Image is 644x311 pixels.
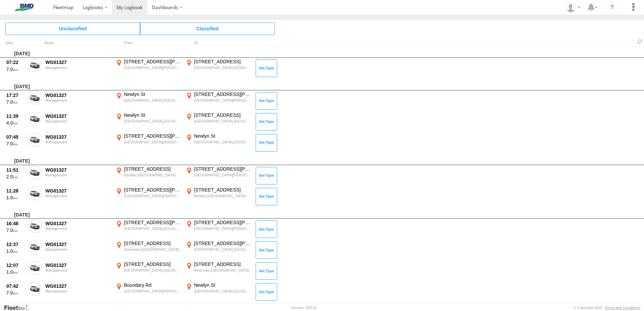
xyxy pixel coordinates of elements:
[45,134,111,140] div: WG01327
[605,306,640,310] a: Terms and Conditions
[194,219,251,226] div: [STREET_ADDRESS][PERSON_NAME]
[291,306,317,310] div: Version: 305.01
[45,92,111,98] div: WG01327
[45,188,111,194] div: WG01327
[185,91,252,111] label: Click to View Event Location
[6,66,25,72] div: 7.0
[140,23,275,35] span: Click to view Classified Trips
[45,227,111,231] div: Management
[194,282,251,288] div: Newlyn St
[5,23,140,35] span: Click to view Unclassified Trips
[194,98,251,103] div: [GEOGRAPHIC_DATA][PERSON_NAME],[GEOGRAPHIC_DATA]
[573,306,640,310] div: © Copyright 2025 -
[256,113,277,131] button: Click to Set
[45,241,111,247] div: WG01327
[45,173,111,177] div: Management
[636,38,644,45] span: Refresh
[6,120,25,126] div: 4.0
[124,173,181,177] div: Bentley,[GEOGRAPHIC_DATA]
[115,282,182,302] label: Click to View Event Location
[124,112,181,118] div: Newlyn St
[115,240,182,260] label: Click to View Event Location
[6,220,25,227] div: 16:48
[115,133,182,152] label: Click to View Event Location
[6,141,25,147] div: 7.0
[185,219,252,239] label: Click to View Event Location
[6,99,25,105] div: 7.0
[185,133,252,152] label: Click to View Event Location
[124,194,181,198] div: [GEOGRAPHIC_DATA][PERSON_NAME],[GEOGRAPHIC_DATA]
[115,91,182,111] label: Click to View Event Location
[124,226,181,231] div: [GEOGRAPHIC_DATA],[GEOGRAPHIC_DATA]
[194,65,251,70] div: [GEOGRAPHIC_DATA],[GEOGRAPHIC_DATA]
[45,66,111,70] div: Management
[115,261,182,281] label: Click to View Event Location
[45,194,111,198] div: Management
[256,134,277,151] button: Click to Set
[256,59,277,77] button: Click to Set
[185,41,252,45] div: To
[6,269,25,275] div: 1.0
[194,289,251,293] div: [GEOGRAPHIC_DATA],[GEOGRAPHIC_DATA]
[45,283,111,289] div: WG01327
[124,289,181,293] div: [GEOGRAPHIC_DATA][PERSON_NAME],[GEOGRAPHIC_DATA]
[45,113,111,119] div: WG01327
[256,188,277,205] button: Click to Set
[194,133,251,139] div: Newlyn St
[45,98,111,102] div: Management
[194,268,251,273] div: Rivervale,[GEOGRAPHIC_DATA]
[124,268,181,273] div: [GEOGRAPHIC_DATA],[GEOGRAPHIC_DATA]
[7,4,42,11] img: bmd-logo.svg
[6,248,25,254] div: 1.0
[194,187,251,193] div: [STREET_ADDRESS]
[6,113,25,119] div: 11:39
[6,134,25,140] div: 07:45
[115,41,182,45] div: From
[185,187,252,206] label: Click to View Event Location
[124,119,181,124] div: [GEOGRAPHIC_DATA],[GEOGRAPHIC_DATA]
[4,304,35,311] a: Visit our Website
[6,290,25,296] div: 7.0
[194,140,251,144] div: [GEOGRAPHIC_DATA],[GEOGRAPHIC_DATA]
[194,173,251,177] div: [GEOGRAPHIC_DATA][PERSON_NAME],[GEOGRAPHIC_DATA]
[124,261,181,267] div: [STREET_ADDRESS]
[124,140,181,144] div: [GEOGRAPHIC_DATA][PERSON_NAME],[GEOGRAPHIC_DATA]
[194,119,251,124] div: [GEOGRAPHIC_DATA],[GEOGRAPHIC_DATA]
[124,166,181,172] div: [STREET_ADDRESS]
[124,187,181,193] div: [STREET_ADDRESS][PERSON_NAME]
[185,166,252,185] label: Click to View Event Location
[6,59,25,65] div: 07:22
[45,167,111,173] div: WG01327
[115,187,182,206] label: Click to View Event Location
[6,167,25,173] div: 11:51
[6,283,25,289] div: 07:42
[256,283,277,301] button: Click to Set
[124,247,181,252] div: Rivervale,[GEOGRAPHIC_DATA]
[115,112,182,132] label: Click to View Event Location
[194,261,251,267] div: [STREET_ADDRESS]
[194,112,251,118] div: [STREET_ADDRESS]
[256,220,277,238] button: Click to Set
[6,241,25,247] div: 12:37
[45,59,111,65] div: WG01327
[256,167,277,184] button: Click to Set
[6,188,25,194] div: 11:28
[256,241,277,259] button: Click to Set
[563,2,583,12] div: Grant Coombs
[185,112,252,132] label: Click to View Event Location
[194,240,251,246] div: [STREET_ADDRESS][PERSON_NAME]
[194,59,251,65] div: [STREET_ADDRESS]
[194,226,251,231] div: [GEOGRAPHIC_DATA][PERSON_NAME],[GEOGRAPHIC_DATA]
[45,140,111,144] div: Management
[124,282,181,288] div: Boundary Rd
[185,59,252,78] label: Click to View Event Location
[115,166,182,185] label: Click to View Event Location
[45,289,111,293] div: Management
[6,227,25,233] div: 7.0
[124,91,181,97] div: Newlyn St
[185,282,252,302] label: Click to View Event Location
[45,247,111,251] div: Management
[115,219,182,239] label: Click to View Event Location
[6,195,25,201] div: 1.0
[256,262,277,280] button: Click to Set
